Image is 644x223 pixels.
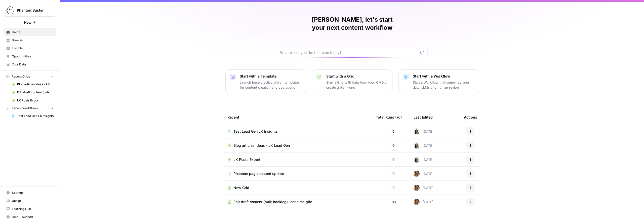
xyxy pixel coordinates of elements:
span: Recent Grids [12,74,30,79]
img: ig4q4k97gip0ni4l5m9zkcyfayaz [414,171,420,177]
span: Test Lead Gen LK Insights [17,114,54,118]
button: New [4,19,56,26]
a: Insights [4,44,56,52]
a: Edit draft content (bulk backlog)- one time grid [9,88,56,96]
a: Phantom page content update [227,171,368,176]
input: What would you like to create today? [280,50,418,55]
span: Insights [12,46,54,51]
a: Blog articles ideas - LK Lead Gen [227,143,368,148]
div: Actions [464,110,477,124]
a: Edit draft content (bulk backlog)- one time grid [227,199,368,204]
p: Start a Workflow that combines your data, LLMs and human review [413,80,475,90]
div: [DATE] [414,185,433,191]
span: Phantom page content update [233,171,284,176]
div: [DATE] [414,171,433,177]
a: Home [4,28,56,36]
span: Usage [12,199,54,203]
span: Home [12,30,54,34]
a: Blog articles ideas - LK Lead Gen [9,80,56,88]
img: ig4q4k97gip0ni4l5m9zkcyfayaz [414,185,420,191]
div: [DATE] [414,157,433,163]
div: Total Runs (7d) [376,110,402,124]
span: Settings [12,191,54,195]
div: 0 [376,185,406,190]
img: lz557jgq6p4mpcn4bjdnrurvuo6a [414,128,420,134]
span: Recent Workflows [12,106,38,110]
span: Help + Support [12,215,54,219]
span: New Grid [233,185,249,190]
div: 0 [376,171,406,176]
a: LK Posts Export [227,157,368,162]
span: Blog articles ideas - LK Lead Gen [233,143,290,148]
a: Test Lead Gen LK Insights [227,129,368,134]
h1: [PERSON_NAME], let's start your next content workflow [277,16,428,32]
p: Start with a Grid [326,74,388,79]
button: Recent Grids [4,73,56,80]
button: Start with a WorkflowStart a Workflow that combines your data, LLMs and human review [398,69,479,94]
span: Opportunities [12,54,54,59]
img: ig4q4k97gip0ni4l5m9zkcyfayaz [414,199,420,205]
span: LK Posts Export [17,98,54,103]
div: 0 [376,157,406,162]
div: [DATE] [414,142,433,148]
span: Edit draft content (bulk backlog)- one time grid [233,199,312,204]
span: Browse [12,38,54,43]
a: LK Posts Export [9,96,56,104]
span: Edit draft content (bulk backlog)- one time grid [17,90,54,95]
div: 0 [376,143,406,148]
a: Opportunities [4,52,56,60]
a: Test Lead Gen LK Insights [9,112,56,120]
div: Recent [227,110,368,124]
p: Launch best-practice driven templates for content creation and operations [240,80,302,90]
a: Settings [4,189,56,197]
p: Start with a Template [240,74,302,79]
a: Usage [4,197,56,205]
span: PhantomBuster [17,8,47,13]
span: Learning Hub [12,207,54,211]
button: Help + Support [4,213,56,221]
a: Browse [4,36,56,44]
span: Your Data [12,62,54,67]
a: Your Data [4,60,56,68]
div: [DATE] [414,199,433,205]
p: Start a Grid with data from your CMS or create a blank one [326,80,388,90]
div: 118 [376,199,406,204]
img: PhantomBuster Logo [6,6,15,15]
img: lz557jgq6p4mpcn4bjdnrurvuo6a [414,157,420,163]
div: [DATE] [414,128,433,134]
span: Test Lead Gen LK Insights [233,129,278,134]
div: 0 [376,129,406,134]
button: Recent Workflows [4,104,56,112]
button: Start with a GridStart a Grid with data from your CMS or create a blank one [312,69,392,94]
a: Learning Hub [4,205,56,213]
img: lz557jgq6p4mpcn4bjdnrurvuo6a [414,142,420,148]
div: Last Edited [414,110,433,124]
span: New [24,20,31,25]
a: New Grid [227,185,368,190]
span: LK Posts Export [233,157,260,162]
button: Workspace: PhantomBuster [4,4,56,17]
span: Blog articles ideas - LK Lead Gen [17,82,54,87]
p: Start with a Workflow [413,74,475,79]
button: Start with a TemplateLaunch best-practice driven templates for content creation and operations [225,69,306,94]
